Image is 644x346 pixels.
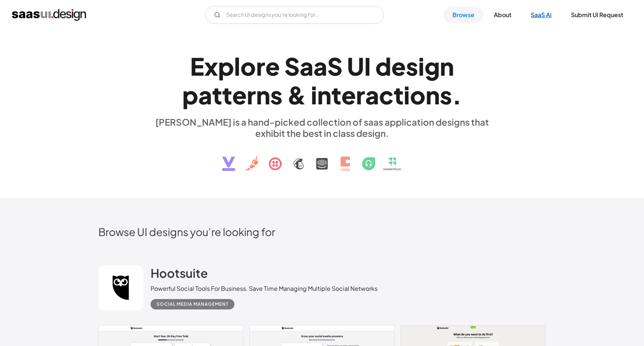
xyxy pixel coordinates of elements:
[209,139,435,177] img: text, icon, saas logo
[151,265,208,280] h2: Hootsuite
[440,52,454,81] div: n
[151,52,493,109] h1: Explore SaaS UI design patterns & interactions.
[198,81,212,109] div: a
[327,52,342,81] div: S
[204,52,218,81] div: x
[379,81,394,109] div: c
[151,116,493,139] div: [PERSON_NAME] is a hand-picked collection of saas application designs that exhibit the best in cl...
[222,81,232,109] div: t
[240,52,256,81] div: o
[375,52,391,81] div: d
[98,225,546,238] h2: Browse UI designs you’re looking for
[404,81,410,109] div: i
[426,81,440,109] div: n
[418,52,424,81] div: i
[317,81,331,109] div: n
[270,81,282,109] div: s
[341,81,356,109] div: e
[347,52,364,81] div: U
[212,81,222,109] div: t
[485,7,520,23] a: About
[190,52,204,81] div: E
[394,81,404,109] div: t
[522,7,561,23] a: SaaS Ai
[151,265,208,284] a: Hootsuite
[205,6,384,24] input: Search UI designs you're looking for...
[265,52,280,81] div: e
[440,81,452,109] div: s
[356,81,365,109] div: r
[232,81,247,109] div: e
[562,7,632,23] a: Submit UI Request
[247,81,256,109] div: r
[12,9,86,21] a: home
[205,6,384,24] form: Email Form
[284,52,300,81] div: S
[182,81,198,109] div: p
[391,52,406,81] div: e
[311,81,317,109] div: i
[256,81,270,109] div: n
[452,81,462,109] div: .
[218,52,234,81] div: p
[443,7,483,23] a: Browse
[234,52,240,81] div: l
[406,52,418,81] div: s
[300,52,313,81] div: a
[424,52,440,81] div: g
[151,284,378,293] div: Powerful Social Tools For Business. Save Time Managing Multiple Social Networks
[331,81,341,109] div: t
[364,52,371,81] div: I
[287,81,306,109] div: &
[313,52,327,81] div: a
[365,81,379,109] div: a
[256,52,265,81] div: r
[157,300,228,309] div: Social Media Management
[410,81,426,109] div: o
